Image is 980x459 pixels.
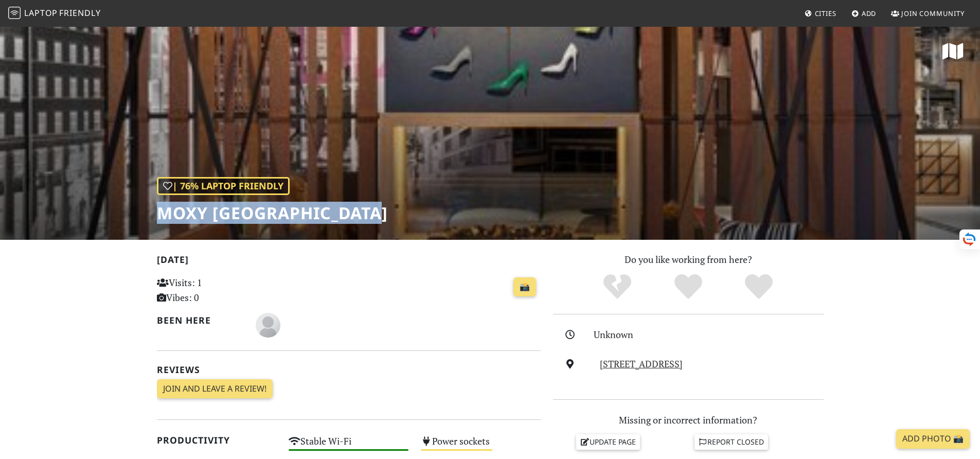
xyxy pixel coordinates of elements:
div: Stable Wi-Fi [282,433,415,459]
h2: Reviews [157,364,541,375]
div: Yes [653,273,724,301]
span: Laptop [24,7,58,19]
a: Add [847,4,881,23]
img: blank-535327c66bd565773addf3077783bbfce4b00ec00e9fd257753287c682c7fa38.png [256,313,280,338]
img: LaptopFriendly [8,7,21,19]
div: Power sockets [415,433,547,459]
a: LaptopFriendly LaptopFriendly [8,5,101,23]
span: Add [862,9,877,18]
h2: Productivity [157,435,277,446]
div: No [582,273,653,301]
p: Do you like working from here? [553,252,824,267]
a: Join Community [887,4,969,23]
div: Definitely! [723,273,794,301]
a: Report closed [694,434,769,450]
h1: Moxy [GEOGRAPHIC_DATA] [157,203,388,223]
div: | 76% Laptop Friendly [157,177,290,195]
span: Friendly [59,7,100,19]
p: Missing or incorrect information? [553,413,824,428]
span: Join Community [901,9,965,18]
a: Update page [576,434,640,450]
a: Join and leave a review! [157,379,273,399]
a: 📸 [513,277,536,297]
span: Cities [815,9,836,18]
a: Add Photo 📸 [896,429,970,449]
span: Niklas [256,318,280,330]
h2: Been here [157,315,244,326]
a: Cities [800,4,841,23]
div: Unknown [594,327,829,342]
p: Visits: 1 Vibes: 0 [157,275,277,305]
h2: [DATE] [157,254,541,269]
a: [STREET_ADDRESS] [600,358,683,370]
